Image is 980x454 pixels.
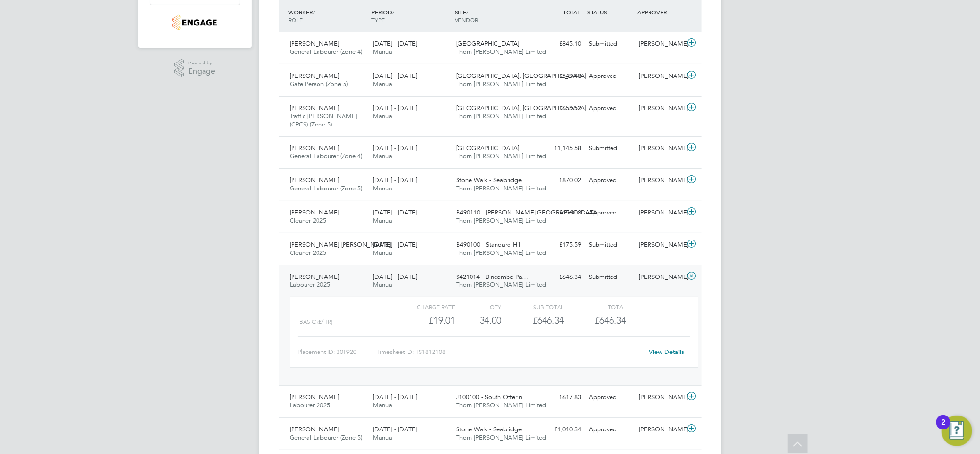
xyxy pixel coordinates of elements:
div: £617.83 [535,390,585,405]
div: £175.59 [535,237,585,253]
div: PERIOD [369,3,452,28]
span: Thorn [PERSON_NAME] Limited [456,249,546,257]
span: Labourer 2025 [290,401,331,409]
div: £646.34 [502,313,564,328]
div: £870.02 [535,173,585,189]
div: APPROVER [635,3,685,21]
span: VENDOR [455,16,478,24]
span: [PERSON_NAME] [290,72,340,80]
span: [GEOGRAPHIC_DATA] [456,144,519,152]
span: Thorn [PERSON_NAME] Limited [456,80,546,88]
span: General Labourer (Zone 5) [290,433,363,441]
span: [DATE] - [DATE] [373,176,417,184]
div: WORKER [286,3,369,28]
span: £646.34 [595,315,626,326]
div: £549.48 [535,68,585,84]
div: Approved [585,68,636,84]
div: £646.34 [535,269,585,285]
span: [GEOGRAPHIC_DATA], [GEOGRAPHIC_DATA] [456,72,586,80]
div: £19.01 [393,313,455,328]
div: 2 [941,422,945,435]
span: [PERSON_NAME] [290,425,340,433]
span: Thorn [PERSON_NAME] Limited [456,184,546,192]
span: [PERSON_NAME] [290,104,340,112]
span: [DATE] - [DATE] [373,273,417,281]
span: Cleaner 2025 [290,249,327,257]
span: Engage [188,67,215,76]
div: QTY [455,301,502,313]
span: B490100 - Standard Hill [456,240,522,249]
div: £156.08 [535,205,585,221]
div: Approved [585,390,636,405]
div: 34.00 [455,313,502,328]
span: [PERSON_NAME] [PERSON_NAME] [290,240,391,249]
div: Submitted [585,140,636,156]
div: [PERSON_NAME] [635,205,685,221]
div: SITE [452,3,535,28]
div: [PERSON_NAME] [635,422,685,438]
span: Manual [373,401,394,409]
div: [PERSON_NAME] [635,68,685,84]
div: Approved [585,422,636,438]
span: [PERSON_NAME] [290,208,340,216]
span: Basic (£/HR) [300,318,333,325]
button: Open Resource Center, 2 new notifications [942,416,972,446]
span: [PERSON_NAME] [290,273,340,281]
span: General Labourer (Zone 5) [290,184,363,192]
span: [DATE] - [DATE] [373,104,417,112]
div: £655.52 [535,101,585,116]
span: Thorn [PERSON_NAME] Limited [456,433,546,441]
span: Manual [373,152,394,160]
span: Manual [373,280,394,289]
span: ROLE [289,16,303,24]
img: thornbaker-logo-retina.png [172,15,217,30]
span: Stone Walk - Seabridge [456,425,522,433]
span: General Labourer (Zone 4) [290,152,363,160]
span: [DATE] - [DATE] [373,425,417,433]
div: Approved [585,101,636,116]
span: [PERSON_NAME] [290,144,340,152]
div: Placement ID: 301920 [298,344,376,360]
span: TOTAL [563,8,581,16]
div: Approved [585,205,636,221]
div: Total [564,301,626,313]
span: S421014 - Bincombe Pa… [456,273,528,281]
span: Manual [373,48,394,56]
span: [DATE] - [DATE] [373,393,417,401]
span: Thorn [PERSON_NAME] Limited [456,48,546,56]
span: Manual [373,80,394,88]
span: Manual [373,249,394,257]
div: Approved [585,173,636,189]
div: [PERSON_NAME] [635,36,685,52]
div: £845.10 [535,36,585,52]
span: [GEOGRAPHIC_DATA] [456,39,519,48]
span: Manual [373,433,394,441]
div: [PERSON_NAME] [635,390,685,405]
div: Submitted [585,237,636,253]
span: Thorn [PERSON_NAME] Limited [456,280,546,289]
span: [PERSON_NAME] [290,393,340,401]
div: Charge rate [393,301,455,313]
span: Manual [373,112,394,120]
span: / [313,8,315,16]
div: STATUS [585,3,636,21]
span: [PERSON_NAME] [290,176,340,184]
div: Submitted [585,36,636,52]
div: [PERSON_NAME] [635,173,685,189]
div: Timesheet ID: TS1812108 [376,344,643,360]
div: [PERSON_NAME] [635,237,685,253]
span: Traffic [PERSON_NAME] (CPCS) (Zone 5) [290,112,357,128]
div: [PERSON_NAME] [635,101,685,116]
span: [DATE] - [DATE] [373,144,417,152]
div: [PERSON_NAME] [635,140,685,156]
span: [DATE] - [DATE] [373,72,417,80]
span: B490110 - [PERSON_NAME][GEOGRAPHIC_DATA] [456,208,598,216]
span: TYPE [371,16,385,24]
span: Thorn [PERSON_NAME] Limited [456,152,546,160]
span: [DATE] - [DATE] [373,208,417,216]
a: Powered byEngage [174,59,215,77]
span: / [466,8,468,16]
span: J100100 - South Otterin… [456,393,528,401]
span: Manual [373,184,394,192]
div: £1,145.58 [535,140,585,156]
